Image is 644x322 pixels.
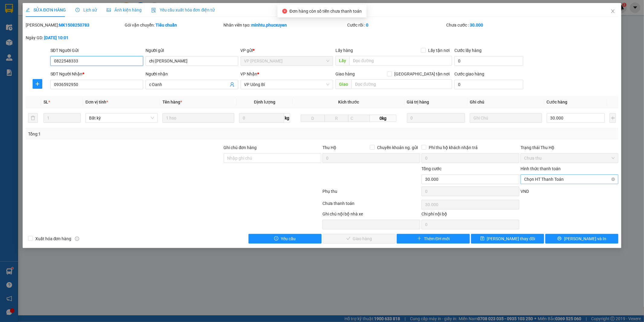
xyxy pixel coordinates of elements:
span: clock-circle [75,8,80,12]
img: icon [151,8,156,13]
div: Tổng: 1 [28,131,248,137]
div: VP gửi [241,47,333,54]
span: VND [521,189,529,194]
button: checkGiao hàng [323,234,396,244]
th: Ghi chú [467,96,544,108]
div: Chi phí nội bộ [421,211,519,220]
span: SỬA ĐƠN HÀNG [26,8,66,12]
span: exclamation-circle [274,236,278,241]
div: Gói vận chuyển: [125,22,223,28]
div: Ghi chú nội bộ nhà xe [322,211,420,220]
div: SĐT Người Nhận [50,71,143,77]
b: 30.000 [470,23,483,27]
b: minhtu.phucxuyen [252,23,287,27]
button: save[PERSON_NAME] thay đổi [471,234,544,244]
input: Ghi chú đơn hàng [224,153,322,163]
input: Cước lấy hàng [454,56,523,66]
div: Cước rồi : [347,22,445,28]
b: [DATE] 10:01 [44,35,69,40]
span: Lấy hàng [335,48,353,53]
label: Ghi chú đơn hàng [224,145,257,150]
b: MK1508250783 [59,23,89,27]
span: picture [107,8,111,12]
input: Cước giao hàng [454,80,523,89]
span: close [610,9,615,14]
div: Chưa thanh toán [322,200,421,211]
label: Cước giao hàng [454,72,484,76]
span: Kích thước [338,100,359,104]
span: VP Minh Khai [244,56,330,65]
span: 0kg [370,115,396,122]
span: Yêu cầu xuất hóa đơn điện tử [151,8,215,12]
span: Chuyển khoản ng. gửi [375,144,420,151]
div: Ngày GD: [26,34,123,41]
span: edit [26,8,30,12]
span: Đơn vị tính [85,100,108,104]
div: Phụ thu [322,188,421,199]
span: [PERSON_NAME] và In [564,235,606,242]
span: plus [417,236,421,241]
span: Yêu cầu [281,235,296,242]
span: Giao hàng [335,72,355,76]
span: Thu Hộ [322,145,336,150]
span: close-circle [611,177,615,181]
span: [GEOGRAPHIC_DATA] tận nơi [392,71,452,77]
input: VD: Bàn, Ghế [162,113,235,123]
span: plus [33,81,42,86]
span: VP Uông Bí [244,80,330,89]
label: Cước lấy hàng [454,48,482,53]
input: R [325,115,349,122]
span: save [480,236,485,241]
button: plus [33,79,42,89]
button: delete [28,113,38,123]
div: Chưa cước : [446,22,544,28]
span: kg [284,113,290,123]
span: Chưa thu [524,154,615,163]
span: Lấy tận nơi [426,47,452,54]
span: Lịch sử [75,8,97,12]
span: Phí thu hộ khách nhận trả [426,144,480,151]
input: 0 [407,113,465,123]
span: SL [43,100,48,104]
span: printer [557,236,562,241]
b: Tiêu chuẩn [155,23,177,27]
button: plusThêm ĐH mới [397,234,470,244]
span: user-add [230,82,235,87]
div: Người nhận [146,71,238,77]
div: Người gửi [146,47,238,54]
span: Ảnh kiện hàng [107,8,142,12]
span: close-circle [282,9,287,14]
span: Định lượng [254,100,275,104]
button: plus [610,113,616,123]
div: Nhân viên tạo: [224,22,346,28]
button: exclamation-circleYêu cầu [248,234,322,244]
div: [PERSON_NAME]: [26,22,123,28]
button: printer[PERSON_NAME] và In [545,234,618,244]
span: Giá trị hàng [407,100,429,104]
span: Bất kỳ [89,113,154,123]
div: SĐT Người Gửi [50,47,143,54]
span: info-circle [75,237,79,241]
input: Ghi Chú [470,113,542,123]
span: Tên hàng [162,100,182,104]
span: VP Nhận [241,72,258,76]
span: Chọn HT Thanh Toán [524,175,615,184]
input: D [301,115,325,122]
span: Giao [335,79,351,89]
input: Dọc đường [351,79,452,89]
span: Cước hàng [547,100,568,104]
b: 0 [366,23,368,27]
span: Lấy [335,56,349,65]
span: Tổng cước [421,166,441,171]
span: [PERSON_NAME] thay đổi [487,235,535,242]
button: Close [604,3,621,20]
input: C [348,115,370,122]
span: Thêm ĐH mới [424,235,450,242]
span: Đơn hàng còn số tiền chưa thanh toán [290,9,362,14]
input: Dọc đường [349,56,452,65]
label: Hình thức thanh toán [521,166,561,171]
span: Xuất hóa đơn hàng [33,235,74,242]
div: Trạng thái Thu Hộ [521,144,618,151]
